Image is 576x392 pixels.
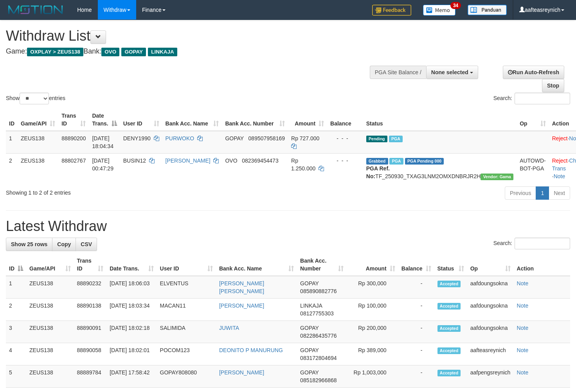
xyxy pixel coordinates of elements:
[6,186,234,197] div: Showing 1 to 2 of 2 entries
[26,276,74,299] td: ZEUS138
[61,135,86,141] span: 88890200
[6,4,65,16] img: MOTION_logo.png
[27,48,83,56] span: OXPLAY > ZEUS138
[450,2,461,9] span: 34
[157,299,216,321] td: MACAN11
[517,303,529,309] a: Note
[468,5,507,15] img: panduan.png
[347,365,398,388] td: Rp 1,003,000
[11,241,47,247] span: Show 25 rows
[123,135,151,141] span: DENY1990
[405,158,444,165] span: PGA Pending
[74,254,107,276] th: Trans ID: activate to sort column ascending
[18,153,58,183] td: ZEUS138
[225,158,237,164] span: OVO
[58,109,89,131] th: Trans ID: activate to sort column ascending
[389,136,403,142] span: Marked by aafpengsreynich
[157,276,216,299] td: ELVENTUS
[467,299,514,321] td: aafdoungsokna
[6,93,65,104] label: Show entries
[389,158,403,165] span: Marked by aafsreyleap
[366,165,390,179] b: PGA Ref. No:
[437,347,461,354] span: Accepted
[225,135,243,141] span: GOPAY
[6,153,18,183] td: 2
[398,343,434,365] td: -
[157,254,216,276] th: User ID: activate to sort column ascending
[219,325,239,331] a: JUWITA
[366,136,387,142] span: Pending
[505,186,536,200] a: Previous
[347,321,398,343] td: Rp 200,000
[493,238,570,249] label: Search:
[157,343,216,365] td: POCOM123
[434,254,467,276] th: Status: activate to sort column ascending
[437,281,461,287] span: Accepted
[552,135,568,141] a: Reject
[300,288,337,294] span: Copy 085890882776 to clipboard
[148,48,177,56] span: LINKAJA
[6,28,376,44] h1: Withdraw List
[106,321,157,343] td: [DATE] 18:02:18
[18,131,58,154] td: ZEUS138
[363,109,517,131] th: Status
[517,347,529,353] a: Note
[300,355,337,361] span: Copy 083172804694 to clipboard
[166,158,211,164] a: [PERSON_NAME]
[57,241,71,247] span: Copy
[74,299,107,321] td: 88890138
[242,158,278,164] span: Copy 082369454473 to clipboard
[81,241,92,247] span: CSV
[74,321,107,343] td: 88890091
[166,135,194,141] a: PURWOKO
[398,321,434,343] td: -
[437,370,461,376] span: Accepted
[106,276,157,299] td: [DATE] 18:06:03
[6,109,18,131] th: ID
[398,299,434,321] td: -
[330,157,360,165] div: - - -
[467,254,514,276] th: Op: activate to sort column ascending
[219,369,264,376] a: [PERSON_NAME]
[106,254,157,276] th: Date Trans.: activate to sort column ascending
[26,365,74,388] td: ZEUS138
[6,276,26,299] td: 1
[372,5,411,16] img: Feedback.jpg
[517,325,529,331] a: Note
[92,135,113,149] span: [DATE] 18:04:34
[157,321,216,343] td: SALIMIDA
[20,93,49,104] select: Showentries
[300,303,322,309] span: LINKAJA
[291,158,315,172] span: Rp 1.250.000
[6,321,26,343] td: 3
[26,321,74,343] td: ZEUS138
[219,280,264,294] a: [PERSON_NAME] [PERSON_NAME]
[92,158,113,172] span: [DATE] 00:47:29
[216,254,297,276] th: Bank Acc. Name: activate to sort column ascending
[481,174,513,180] span: Vendor URL: https://trx31.1velocity.biz
[89,109,120,131] th: Date Trans.: activate to sort column descending
[101,48,119,56] span: OVO
[437,303,461,310] span: Accepted
[6,254,26,276] th: ID: activate to sort column descending
[363,153,517,183] td: TF_250930_TXAG3LNM2OMXDNBRJR2H
[467,321,514,343] td: aafdoungsokna
[61,158,86,164] span: 88802767
[554,173,565,179] a: Note
[6,343,26,365] td: 4
[437,325,461,332] span: Accepted
[517,280,529,286] a: Note
[162,109,222,131] th: Bank Acc. Name: activate to sort column ascending
[347,343,398,365] td: Rp 389,000
[327,109,363,131] th: Balance
[74,276,107,299] td: 88890232
[74,365,107,388] td: 88889784
[300,325,319,331] span: GOPAY
[6,299,26,321] td: 2
[74,343,107,365] td: 88890058
[467,365,514,388] td: aafpengsreynich
[517,153,549,183] td: AUTOWD-BOT-PGA
[6,238,52,251] a: Show 25 rows
[297,254,347,276] th: Bank Acc. Number: activate to sort column ascending
[6,131,18,154] td: 1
